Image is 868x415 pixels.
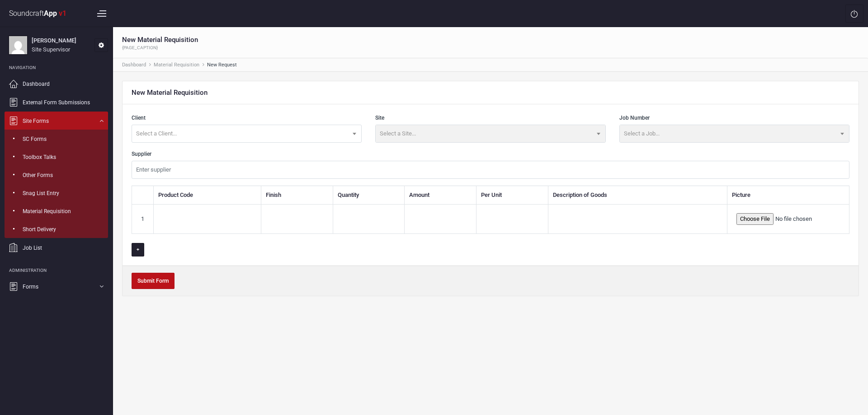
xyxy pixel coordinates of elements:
[132,205,154,234] td: 1
[5,277,108,295] a: Forms
[5,202,108,220] a: Material Requisition
[5,130,108,148] a: SC Forms
[122,62,146,68] a: Dashboard
[5,220,108,238] a: Short Delivery
[5,184,108,202] a: Snag List Entry
[132,88,208,97] div: New Material Requisition
[32,37,76,44] strong: [PERSON_NAME]
[23,189,59,197] span: Snag List Entry
[619,113,650,122] label: Job Number
[23,244,42,252] span: Job List
[32,46,70,53] span: Site Supervisor
[548,186,727,205] th: Description of Goods
[132,161,849,179] input: Enter supplier
[23,171,53,179] span: Other Forms
[5,166,108,184] a: Other Forms
[5,75,108,93] a: Dashboard
[375,113,384,122] label: Site
[132,243,144,256] button: +
[727,186,849,205] th: Picture
[380,130,416,137] span: Select a Site...
[5,238,108,256] a: Job List
[23,117,49,125] span: Site Forms
[154,62,199,68] a: Material Requisition
[333,186,405,205] th: Quantity
[405,186,476,205] th: Amount
[5,261,108,275] li: Administration
[5,112,108,130] a: Site Forms
[136,130,177,137] span: Select a Client...
[122,35,198,44] h1: New Material Requisition
[23,207,71,215] span: Material Requisition
[5,148,108,166] a: Toolbox Talks
[132,273,175,289] button: Submit Form
[44,9,57,18] strong: App
[261,186,333,205] th: Finish
[23,135,47,143] span: SC Forms
[113,27,868,71] nav: breadcrumb
[122,44,198,51] p: {page_caption}
[132,149,151,159] label: Supplier
[154,186,261,205] th: Product Code
[23,98,90,107] span: External Form Submissions
[23,153,56,161] span: Toolbox Talks
[23,225,56,233] span: Short Delivery
[5,59,108,72] li: Navigation
[132,113,146,122] label: Client
[199,61,237,70] li: New Request
[59,9,66,18] strong: v1
[23,80,50,88] span: Dashboard
[23,283,38,291] span: Forms
[624,130,660,137] span: Select a Job...
[5,93,108,111] a: External Form Submissions
[476,186,548,205] th: Per Unit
